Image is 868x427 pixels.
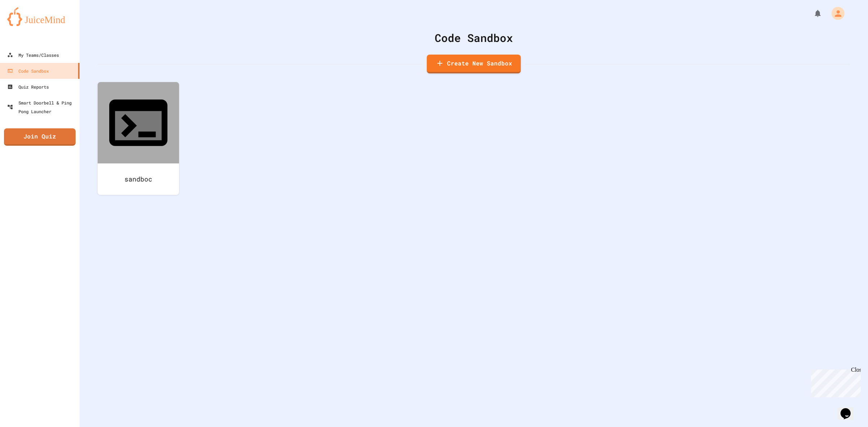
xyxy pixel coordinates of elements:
[824,5,846,22] div: My Account
[98,30,850,46] div: Code Sandbox
[7,98,77,116] div: Smart Doorbell & Ping Pong Launcher
[98,163,179,195] div: sandboc
[7,67,49,75] div: Code Sandbox
[7,7,72,26] img: logo-orange.svg
[4,128,76,146] a: Join Quiz
[800,7,824,20] div: My Notifications
[838,398,861,420] iframe: chat widget
[7,51,59,59] div: My Teams/Classes
[808,367,861,397] iframe: chat widget
[7,82,49,91] div: Quiz Reports
[3,3,50,46] div: Chat with us now!Close
[427,55,521,73] a: Create New Sandbox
